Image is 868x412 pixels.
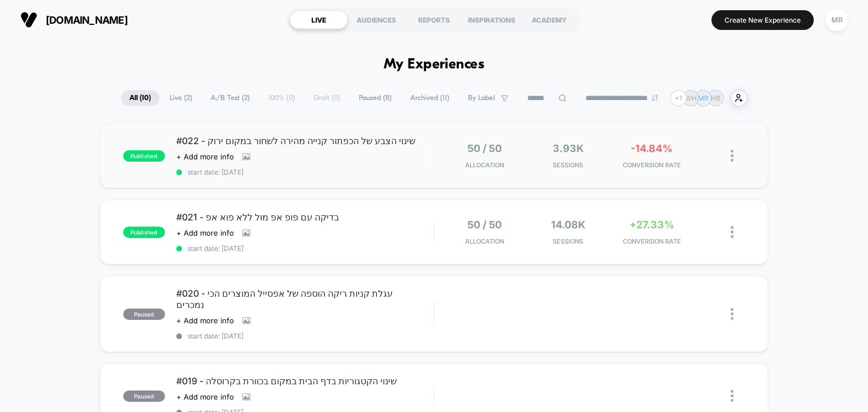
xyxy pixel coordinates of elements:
[161,90,201,106] span: Live ( 2 )
[176,135,434,146] span: #022 - שינוי הצבע של הכפתור קנייה מהירה לשחור במקום ירוק
[529,161,607,169] span: Sessions
[123,150,165,162] span: published
[731,226,734,238] img: close
[467,219,502,231] span: 50 / 50
[176,152,234,161] span: + Add more info
[698,94,709,102] p: MR
[348,11,405,29] div: AUDIENCES
[731,308,734,320] img: close
[402,90,458,106] span: Archived ( 11 )
[176,392,234,401] span: + Add more info
[123,309,165,320] span: paused
[468,94,495,102] span: By Label
[176,211,434,223] span: #021 - בדיקה עם פופ אפ מול ללא פוא אפ
[350,90,400,106] span: Paused ( 8 )
[202,90,258,106] span: A/B Test ( 2 )
[463,11,520,29] div: INSPIRATIONS
[176,316,234,325] span: + Add more info
[176,332,434,340] span: start date: [DATE]
[405,11,463,29] div: REPORTS
[613,161,691,169] span: CONVERSION RATE
[520,11,578,29] div: ACADEMY
[176,168,434,176] span: start date: [DATE]
[465,237,504,245] span: Allocation
[731,150,734,162] img: close
[731,390,734,402] img: close
[529,237,607,245] span: Sessions
[822,8,851,32] button: MR
[123,391,165,402] span: paused
[553,142,584,154] span: 3.93k
[826,9,848,31] div: MR
[176,228,234,237] span: + Add more info
[176,375,434,387] span: #019 - שינוי הקטגוריות בדף הבית במקום בכוורת בקרוסלה
[670,90,687,106] div: + 1
[176,288,434,310] span: #020 - עגלת קניות ריקה הוספה של אפסייל המוצרים הכי נמכרים
[711,10,814,30] button: Create New Experience
[17,11,131,29] button: [DOMAIN_NAME]
[465,161,504,169] span: Allocation
[46,14,128,26] span: [DOMAIN_NAME]
[551,219,585,231] span: 14.08k
[176,244,434,253] span: start date: [DATE]
[613,237,691,245] span: CONVERSION RATE
[631,142,672,154] span: -14.84%
[630,219,674,231] span: +27.33%
[711,94,721,102] p: HB
[652,94,658,101] img: end
[384,57,485,73] h1: My Experiences
[20,11,37,28] img: Visually logo
[467,142,502,154] span: 50 / 50
[121,90,159,106] span: All ( 10 )
[685,94,697,102] p: WH
[290,11,348,29] div: LIVE
[123,227,165,238] span: published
